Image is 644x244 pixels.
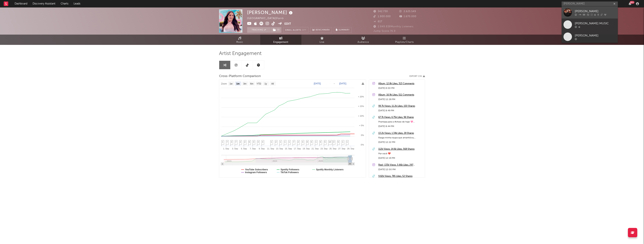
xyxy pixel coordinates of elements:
[575,21,616,26] div: [PERSON_NAME] MUSIC
[275,141,277,143] span: 2
[302,141,303,143] span: 4
[219,51,262,56] span: Artist Engagement
[271,82,274,85] text: All
[562,1,618,6] input: Search for artists
[378,140,423,145] div: [DATE] 12:22 PM
[343,35,384,45] a: Audience
[395,40,414,44] span: Playlists/Charts
[320,141,321,143] span: 6
[289,141,290,143] span: 1
[378,163,423,167] a: Reel: 133k Views, 5.66k Likes, 297 Comments
[250,82,253,85] text: 6m
[399,15,416,18] span: 1.670.000
[247,9,294,16] div: [PERSON_NAME]
[338,141,339,143] span: 5
[373,20,382,23] span: 617
[334,27,352,33] button: Summary
[267,148,274,150] text: 11. Sep
[373,15,391,18] span: 1.900.000
[235,141,236,143] span: 7
[315,141,317,143] span: 1
[247,27,271,33] button: Tracking
[236,82,239,85] text: 1m
[219,74,261,79] span: Cross-Platform Comparison
[241,148,247,150] text: 5. Sep
[312,148,319,150] text: 21. Sep
[247,16,288,21] div: [GEOGRAPHIC_DATA] | Forró
[339,82,346,85] text: [DATE]
[347,141,348,143] span: 1
[399,10,416,13] span: 2.625.549
[378,82,423,86] a: Album: 12.8k Likes, 313 Comments
[338,29,350,31] span: Summary
[301,35,343,45] a: Live
[562,31,618,43] a: [PERSON_NAME]
[230,82,233,85] text: 1w
[378,147,423,151] a: 112k Views, 14.6k Likes, 568 Shares
[219,35,260,45] a: Music
[249,141,250,143] span: 6
[245,168,268,171] text: YouTube Subscribers
[333,82,335,85] text: →
[285,148,292,150] text: 15. Sep
[347,148,354,150] text: 29. Sep
[373,10,388,13] span: 342.730
[298,141,299,143] span: 2
[259,148,265,150] text: 9. Sep
[378,151,423,156] div: Por você 💔
[320,40,324,44] span: Live
[360,144,364,146] text: -5%
[378,131,423,136] div: 13.2k Views, 1.34k Likes, 28 Shares
[378,115,423,120] a: 67.7k Views, 6.75k Likes, 96 Shares
[293,141,294,143] span: 7
[221,82,227,85] text: Zoom
[314,82,321,85] text: [DATE]
[311,141,312,143] span: 5
[575,9,616,13] div: [PERSON_NAME]
[244,141,245,143] span: 2
[310,27,332,33] a: Benchmark
[250,148,256,150] text: 7. Sep
[384,35,425,45] a: Playlists/Charts
[378,108,423,113] div: [DATE] 8:49 PM
[232,148,238,150] text: 3. Sep
[324,141,326,143] span: 5
[271,27,282,33] span: ( 1 )
[231,141,232,143] span: 3
[223,148,229,150] text: 1. Sep
[302,29,306,31] em: Off
[378,167,423,172] div: [DATE] 12:00 PM
[329,148,336,150] text: 25. Sep
[378,156,423,160] div: [DATE] 12:19 PM
[361,134,364,136] text: 0%
[222,141,223,143] span: 1
[575,33,616,38] div: [PERSON_NAME]
[227,141,228,143] span: 7
[630,1,634,4] div: 99 +
[321,148,328,150] text: 23. Sep
[359,124,364,127] text: + 5%
[273,40,288,44] span: Engagement
[378,174,423,179] a: 9.82k Views, 785 Likes, 52 Shares
[294,148,301,150] text: 17. Sep
[303,148,310,150] text: 19. Sep
[358,96,364,98] text: + 20%
[316,28,330,32] span: Benchmark
[329,141,331,143] span: 10
[378,97,423,102] div: [DATE] 12:28 PM
[258,141,259,143] span: 3
[276,148,283,150] text: 13. Sep
[373,25,414,28] span: 2.849.838 Monthly Listeners
[283,27,309,33] button: Email AlertsOff
[260,35,301,45] a: Engagement
[409,75,425,77] button: Export CSV
[271,141,272,143] span: 1
[378,104,423,108] a: 99.7k Views, 11.2k Likes, 150 Shares
[271,27,281,33] button: (1)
